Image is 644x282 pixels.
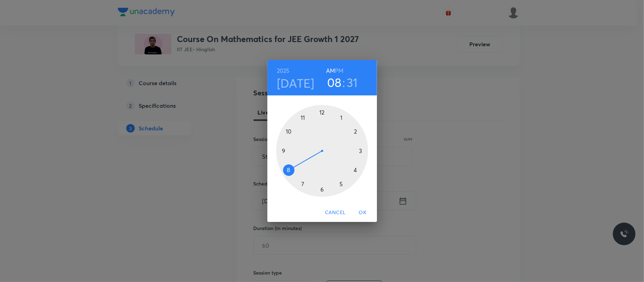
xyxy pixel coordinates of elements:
button: Cancel [322,206,348,219]
button: [DATE] [277,76,314,90]
button: OK [352,206,374,219]
button: 31 [347,75,358,90]
button: 08 [327,75,342,90]
span: OK [354,208,371,217]
span: Cancel [325,208,346,217]
button: 2025 [277,66,290,76]
button: PM [335,66,343,76]
h3: : [342,75,345,90]
button: AM [326,66,335,76]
